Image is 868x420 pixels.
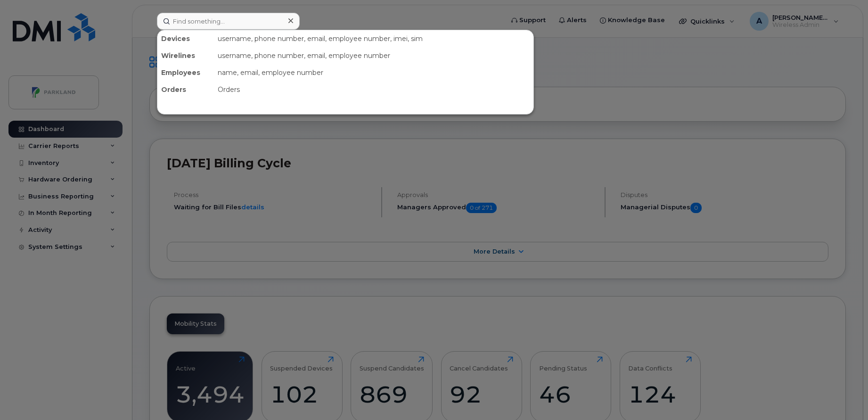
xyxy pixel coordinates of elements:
div: name, email, employee number [214,64,533,81]
div: Devices [157,30,214,47]
div: Orders [157,81,214,98]
div: username, phone number, email, employee number, imei, sim [214,30,533,47]
div: Orders [214,81,533,98]
div: Wirelines [157,47,214,64]
div: username, phone number, email, employee number [214,47,533,64]
div: Employees [157,64,214,81]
